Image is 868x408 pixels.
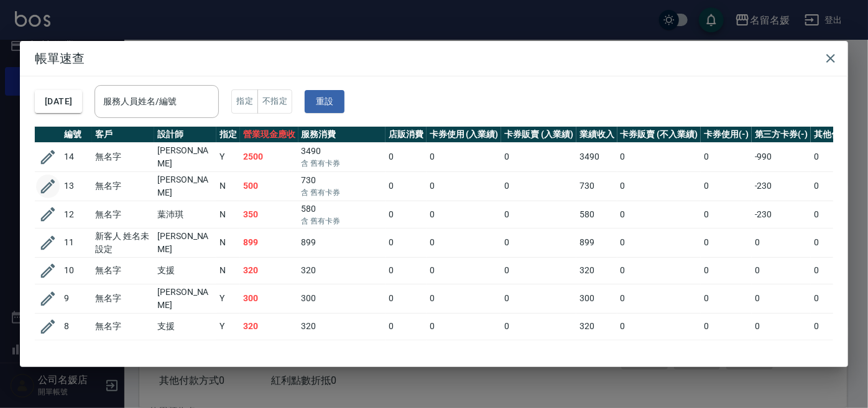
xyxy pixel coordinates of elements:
[752,127,811,143] th: 第三方卡券(-)
[216,127,240,143] th: 指定
[427,201,502,228] td: 0
[61,284,92,313] td: 9
[752,201,811,228] td: -230
[501,284,576,313] td: 0
[154,228,216,257] td: [PERSON_NAME]
[92,201,154,228] td: 無名字
[154,201,216,228] td: 葉沛琪
[240,340,298,366] td: 719
[386,127,427,143] th: 店販消費
[302,158,382,169] p: 含 舊有卡券
[501,201,576,228] td: 0
[427,171,502,201] td: 0
[240,313,298,340] td: 320
[92,228,154,257] td: 新客人 姓名未設定
[576,171,617,201] td: 730
[92,142,154,171] td: 無名字
[386,284,427,313] td: 0
[617,257,701,284] td: 0
[305,90,344,113] button: 重設
[617,313,701,340] td: 0
[240,228,298,257] td: 899
[61,201,92,228] td: 12
[617,228,701,257] td: 0
[576,127,617,143] th: 業績收入
[576,284,617,313] td: 300
[617,142,701,171] td: 0
[61,228,92,257] td: 11
[240,127,298,143] th: 營業現金應收
[298,257,386,284] td: 320
[92,313,154,340] td: 無名字
[154,340,216,366] td: 許明雅
[752,171,811,201] td: -230
[154,127,216,143] th: 設計師
[216,201,240,228] td: N
[752,228,811,257] td: 0
[386,201,427,228] td: 0
[617,340,701,366] td: 0
[298,142,386,171] td: 3490
[61,340,92,366] td: 7
[501,228,576,257] td: 0
[701,171,752,201] td: 0
[386,340,427,366] td: 0
[298,228,386,257] td: 899
[216,313,240,340] td: Y
[617,127,701,143] th: 卡券販賣 (不入業績)
[298,127,386,143] th: 服務消費
[20,41,848,76] h2: 帳單速查
[576,142,617,171] td: 3490
[701,201,752,228] td: 0
[240,201,298,228] td: 350
[61,142,92,171] td: 14
[298,171,386,201] td: 730
[701,340,752,366] td: 0
[302,215,382,227] p: 含 舊有卡券
[617,171,701,201] td: 0
[386,142,427,171] td: 0
[701,142,752,171] td: 0
[216,340,240,366] td: N
[427,340,502,366] td: 0
[501,257,576,284] td: 0
[154,284,216,313] td: [PERSON_NAME]
[216,171,240,201] td: N
[386,257,427,284] td: 0
[216,142,240,171] td: Y
[501,142,576,171] td: 0
[35,90,82,113] button: [DATE]
[298,313,386,340] td: 320
[427,313,502,340] td: 0
[501,171,576,201] td: 0
[61,257,92,284] td: 10
[576,257,617,284] td: 320
[92,171,154,201] td: 無名字
[752,313,811,340] td: 0
[257,89,292,114] button: 不指定
[427,228,502,257] td: 0
[92,257,154,284] td: 無名字
[386,228,427,257] td: 0
[240,284,298,313] td: 300
[427,257,502,284] td: 0
[302,187,382,198] p: 含 舊有卡券
[752,142,811,171] td: -990
[576,340,617,366] td: 719
[240,142,298,171] td: 2500
[501,340,576,366] td: 0
[61,127,92,143] th: 編號
[216,284,240,313] td: Y
[298,340,386,366] td: 719
[61,313,92,340] td: 8
[154,142,216,171] td: [PERSON_NAME]
[576,313,617,340] td: 320
[752,257,811,284] td: 0
[92,127,154,143] th: 客戶
[701,313,752,340] td: 0
[427,284,502,313] td: 0
[701,284,752,313] td: 0
[752,340,811,366] td: 0
[752,284,811,313] td: 0
[576,201,617,228] td: 580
